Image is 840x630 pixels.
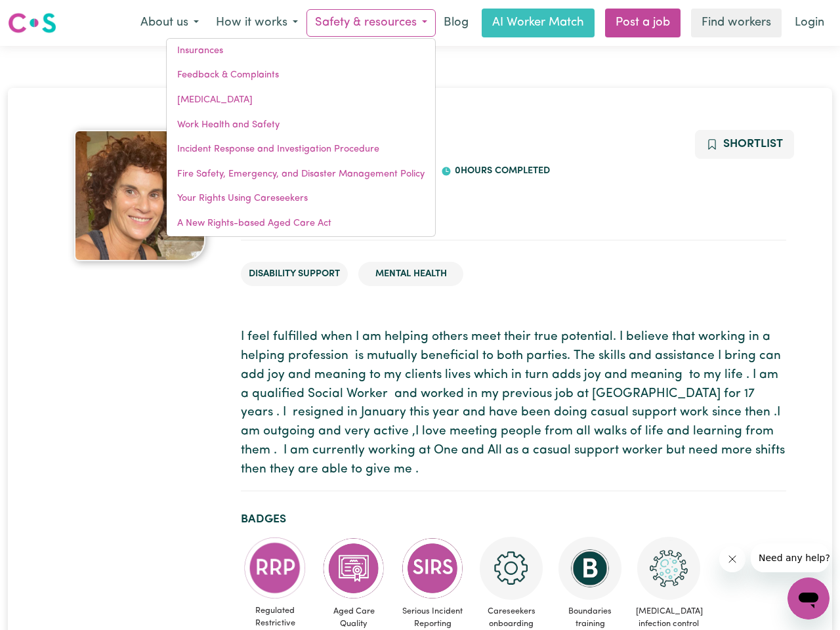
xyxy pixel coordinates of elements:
span: Shortlist [723,138,783,150]
a: Login [787,9,832,37]
a: A New Rights-based Aged Care Act [167,211,435,236]
a: Careseekers logo [8,8,56,38]
div: Safety & resources [166,38,436,237]
a: Your Rights Using Careseekers [167,186,435,211]
h2: Badges [241,513,786,526]
button: Add to shortlist [695,130,794,159]
img: CS Academy: Serious Incident Reporting Scheme course completed [401,537,464,600]
img: CS Academy: Aged Care Quality Standards & Code of Conduct course completed [322,537,385,600]
a: Belinda's profile picture' [54,130,225,261]
a: Work Health and Safety [167,113,435,138]
img: CS Academy: Careseekers Onboarding course completed [480,537,543,600]
img: Careseekers logo [8,11,56,35]
a: Blog [436,9,476,37]
img: CS Academy: Regulated Restrictive Practices course completed [243,537,306,599]
img: CS Academy: Boundaries in care and support work course completed [558,537,621,600]
a: Find workers [691,9,782,37]
li: Mental Health [358,262,463,287]
button: How it works [207,9,306,37]
span: Need any help? [8,9,79,20]
a: [MEDICAL_DATA] [167,88,435,113]
a: Post a job [605,9,681,37]
a: Insurances [167,39,435,64]
a: Fire Safety, Emergency, and Disaster Management Policy [167,162,435,187]
iframe: Button to launch messaging window [787,577,829,619]
span: 0 hours completed [451,166,550,176]
img: CS Academy: COVID-19 Infection Control Training course completed [637,537,700,600]
p: I feel fulfilled when I am helping others meet their true potential. I believe that working in a ... [241,328,786,479]
iframe: Close message [719,546,745,572]
button: About us [132,9,207,37]
img: Belinda [74,130,205,261]
a: Incident Response and Investigation Procedure [167,137,435,162]
iframe: Message from company [751,543,829,572]
a: AI Worker Match [482,9,595,37]
a: Feedback & Complaints [167,63,435,88]
button: Safety & resources [306,9,436,37]
li: Disability Support [241,262,348,287]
